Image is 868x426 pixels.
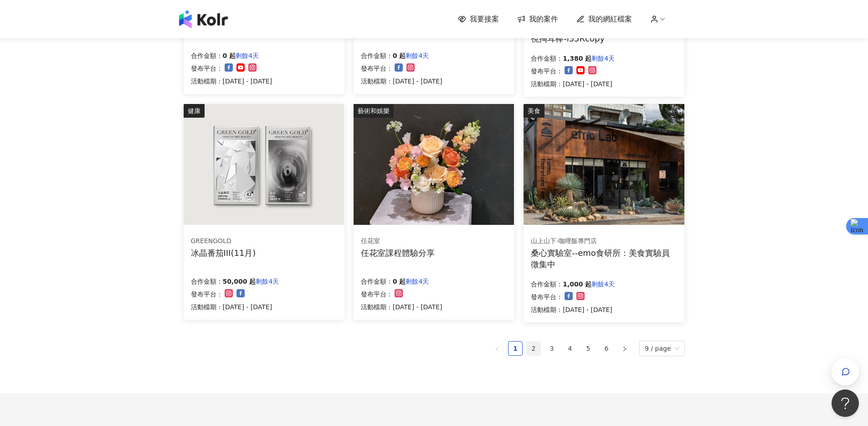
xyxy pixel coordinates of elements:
p: 活動檔期：[DATE] - [DATE] [361,301,442,312]
p: 合作金額： [191,276,223,287]
img: 插花互惠體驗 [354,104,514,225]
span: right [622,346,627,352]
p: 剩餘4天 [236,50,259,61]
a: 2 [527,342,540,355]
p: 1,380 起 [563,53,591,64]
p: 發布平台： [531,66,563,77]
div: 冰晶番茄III(11月) [191,247,256,259]
a: 我要接案 [458,14,499,24]
p: 剩餘4天 [256,276,279,287]
span: 我要接案 [470,14,499,24]
p: 活動檔期：[DATE] - [DATE] [361,76,442,87]
a: 6 [600,342,613,355]
p: 0 起 [223,50,236,61]
a: 我的網紅檔案 [576,14,632,24]
p: 活動檔期：[DATE] - [DATE] [531,78,615,89]
p: 1,000 起 [563,279,591,290]
span: 9 / page [645,341,679,356]
p: 0 起 [393,276,406,287]
p: 剩餘4天 [406,276,429,287]
div: 美食 [524,104,544,118]
p: 發布平台： [531,291,563,302]
li: 5 [581,341,596,356]
p: 50,000 起 [223,276,256,287]
p: 活動檔期：[DATE] - [DATE] [191,76,272,87]
li: 4 [563,341,577,356]
span: 我的案件 [529,14,558,24]
a: 4 [563,342,577,355]
p: 合作金額： [361,50,393,61]
img: 冰晶番茄III [184,104,344,225]
li: 3 [544,341,559,356]
p: 發布平台： [361,63,393,74]
div: Page Size [639,341,685,356]
li: 6 [599,341,614,356]
span: 我的網紅檔案 [588,14,632,24]
p: 合作金額： [531,279,563,290]
a: 5 [581,342,595,355]
p: 剩餘4天 [591,53,615,64]
a: 我的案件 [517,14,558,24]
iframe: Help Scout Beacon - Open [832,390,859,417]
div: 山上山下-咖哩飯專門店 [531,237,677,246]
p: 發布平台： [191,289,223,300]
p: 活動檔期：[DATE] - [DATE] [531,304,615,315]
div: 任花室 [361,237,435,246]
div: 桑心實驗室--emo食研所：美食實驗員徵集中 [531,247,677,270]
p: 合作金額： [531,53,563,64]
li: 2 [526,341,541,356]
p: 活動檔期：[DATE] - [DATE] [191,301,279,312]
li: Next Page [617,341,632,356]
p: 剩餘4天 [591,279,615,290]
p: 發布平台： [191,63,223,74]
p: 合作金額： [361,276,393,287]
p: 合作金額： [191,50,223,61]
button: right [617,341,632,356]
div: GREENGOLD [191,237,256,246]
li: Previous Page [490,341,504,356]
p: 0 起 [393,50,406,61]
button: left [490,341,504,356]
p: 剩餘4天 [406,50,429,61]
a: 3 [545,342,559,355]
p: 發布平台： [361,289,393,300]
span: left [494,346,500,352]
img: logo [179,10,228,28]
div: 健康 [184,104,205,118]
li: 1 [508,341,523,356]
a: 1 [508,342,522,355]
div: 藝術和娛樂 [354,104,394,118]
img: 情緒食光實驗計畫 [524,104,684,225]
div: 任花室課程體驗分享 [361,247,435,259]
